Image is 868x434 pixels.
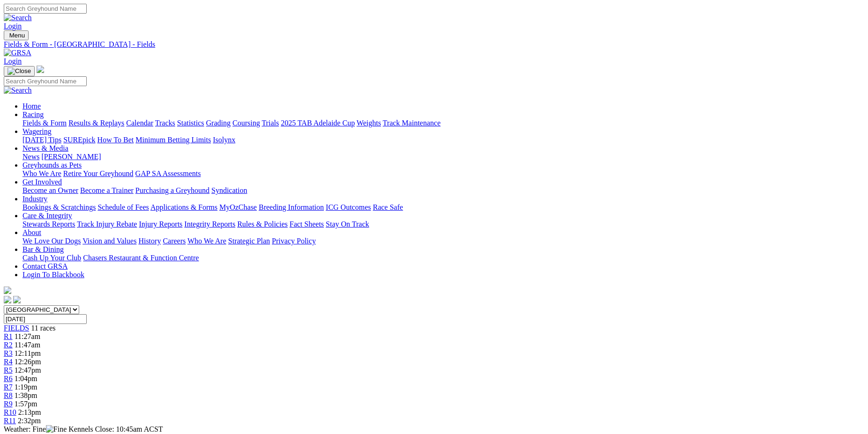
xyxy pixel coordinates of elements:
a: Login [4,22,22,30]
a: News [22,153,39,161]
span: 12:26pm [15,358,41,366]
a: Breeding Information [259,203,324,211]
span: R7 [4,383,13,391]
a: Applications & Forms [150,203,217,211]
a: Become an Owner [22,186,78,194]
a: Careers [163,237,186,245]
span: 12:11pm [15,349,41,357]
input: Search [4,4,87,14]
a: R5 [4,366,13,374]
div: Industry [22,203,864,212]
img: Fine [46,425,67,434]
div: News & Media [22,153,864,161]
div: Get Involved [22,186,864,195]
a: Login To Blackbook [22,271,84,279]
a: Industry [22,195,47,203]
span: 11:27am [15,332,40,340]
img: Close [7,67,31,75]
a: R1 [4,332,13,340]
a: Race Safe [373,203,403,211]
a: Become a Trainer [80,186,134,194]
img: twitter.svg [13,296,21,303]
span: 2:32pm [18,417,41,425]
img: Search [4,14,32,22]
a: How To Bet [97,136,134,144]
input: Select date [4,314,87,324]
button: Toggle navigation [4,66,35,76]
a: Chasers Restaurant & Function Centre [83,254,199,262]
a: R4 [4,358,13,366]
a: Greyhounds as Pets [22,161,82,169]
a: Wagering [22,127,52,135]
a: Statistics [177,119,204,127]
a: Strategic Plan [228,237,270,245]
span: 1:57pm [15,400,37,408]
a: Retire Your Greyhound [63,169,134,177]
a: Track Injury Rebate [77,220,137,228]
a: Coursing [232,119,260,127]
a: R11 [4,417,16,425]
a: R6 [4,375,13,383]
a: History [138,237,161,245]
div: Wagering [22,136,864,144]
span: Menu [9,32,25,39]
span: Weather: Fine [4,425,68,433]
div: About [22,237,864,245]
a: Racing [22,110,44,118]
div: Racing [22,119,864,127]
img: Search [4,86,32,95]
a: Care & Integrity [22,212,72,220]
a: SUREpick [63,136,95,144]
a: Calendar [126,119,153,127]
a: Schedule of Fees [97,203,149,211]
div: Care & Integrity [22,220,864,228]
a: Injury Reports [139,220,182,228]
a: News & Media [22,144,68,152]
span: 12:47pm [15,366,41,374]
a: Isolynx [213,136,235,144]
a: [PERSON_NAME] [41,153,101,161]
a: Stay On Track [326,220,369,228]
a: Minimum Betting Limits [135,136,211,144]
a: R8 [4,391,13,399]
span: Kennels Close: 10:45am ACST [68,425,163,433]
a: Who We Are [22,169,61,177]
a: Contact GRSA [22,262,67,270]
div: Greyhounds as Pets [22,169,864,178]
button: Toggle navigation [4,30,29,40]
img: facebook.svg [4,296,11,303]
a: Vision and Values [82,237,136,245]
a: Trials [262,119,279,127]
span: 11:47am [15,341,40,349]
a: R2 [4,341,13,349]
a: MyOzChase [219,203,257,211]
a: Tracks [155,119,175,127]
a: Purchasing a Greyhound [135,186,210,194]
a: About [22,228,41,236]
a: FIELDS [4,324,29,332]
a: Fields & Form - [GEOGRAPHIC_DATA] - Fields [4,40,864,49]
a: Cash Up Your Club [22,254,81,262]
a: 2025 TAB Adelaide Cup [281,119,355,127]
a: GAP SA Assessments [135,169,201,177]
a: R10 [4,408,16,416]
span: 11 races [31,324,55,332]
a: Integrity Reports [184,220,235,228]
a: Fact Sheets [290,220,324,228]
img: logo-grsa-white.png [37,66,44,73]
a: Stewards Reports [22,220,75,228]
a: Get Involved [22,178,62,186]
a: Results & Replays [68,119,124,127]
a: Who We Are [187,237,226,245]
a: R3 [4,349,13,357]
a: Grading [206,119,231,127]
img: logo-grsa-white.png [4,287,11,294]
